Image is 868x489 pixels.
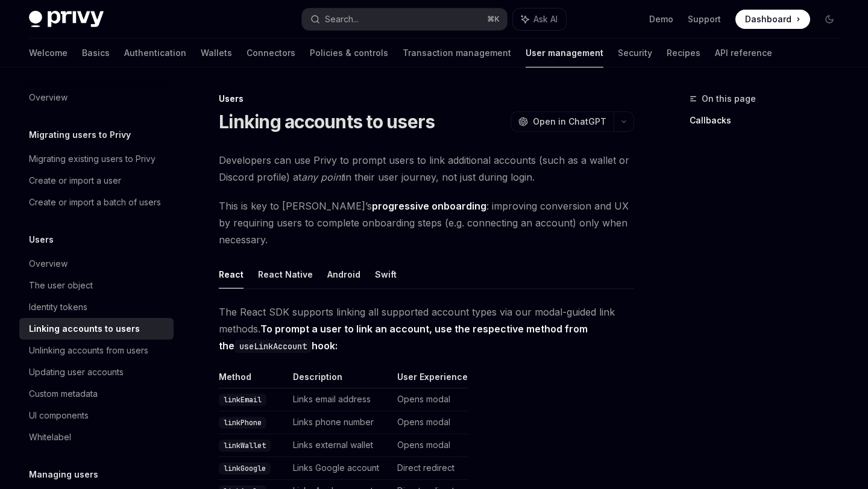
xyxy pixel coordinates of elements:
span: The React SDK supports linking all supported account types via our modal-guided link methods. [219,304,634,354]
button: Open in ChatGPT [511,111,614,132]
a: Welcome [29,39,68,67]
h1: Linking accounts to users [219,111,435,132]
button: React Native [258,260,313,288]
div: Linking accounts to users [29,322,140,336]
div: UI components [29,408,89,423]
a: Demo [649,13,673,25]
h5: Migrating users to Privy [29,128,131,142]
td: Opens modal [392,434,468,457]
a: Migrating existing users to Privy [19,148,174,170]
a: Overview [19,253,174,275]
code: linkPhone [219,417,266,429]
strong: progressive onboarding [372,200,486,212]
code: linkGoogle [219,463,271,475]
div: Whitelabel [29,430,71,444]
a: Updating user accounts [19,361,174,383]
a: Callbacks [690,111,849,130]
a: Overview [19,87,174,108]
span: ⌘ K [487,14,500,24]
span: Open in ChatGPT [533,116,606,128]
div: Unlinking accounts from users [29,343,148,358]
div: Updating user accounts [29,365,124,379]
th: Method [219,371,288,388]
button: Ask AI [513,8,566,30]
a: Linking accounts to users [19,318,174,340]
a: Basics [82,39,110,67]
a: The user object [19,275,174,296]
div: Migrating existing users to Privy [29,152,156,166]
code: linkEmail [219,394,266,406]
a: Authentication [124,39,186,67]
a: Recipes [667,39,700,67]
th: User Experience [392,371,468,388]
div: Search... [325,12,359,26]
strong: To prompt a user to link an account, use the respective method from the hook: [219,323,588,352]
div: Overview [29,90,68,105]
a: Custom metadata [19,383,174,405]
a: User management [526,39,603,67]
span: On this page [702,92,756,106]
td: Links external wallet [288,434,392,457]
a: Security [618,39,652,67]
button: Search...⌘K [302,8,506,30]
a: UI components [19,405,174,426]
a: Connectors [247,39,295,67]
div: Overview [29,257,68,271]
code: linkWallet [219,440,271,452]
em: any point [301,171,344,183]
h5: Managing users [29,467,98,482]
div: Create or import a batch of users [29,195,161,210]
h5: Users [29,232,54,247]
button: Swift [375,260,397,288]
a: Support [688,13,721,25]
td: Links email address [288,388,392,411]
td: Opens modal [392,388,468,411]
button: Toggle dark mode [820,10,839,29]
td: Links phone number [288,411,392,434]
a: Transaction management [403,39,511,67]
a: API reference [715,39,772,67]
span: Ask AI [533,13,558,25]
a: Wallets [201,39,232,67]
code: useLinkAccount [234,340,312,353]
div: The user object [29,278,93,293]
button: Android [327,260,360,288]
a: Policies & controls [310,39,388,67]
a: Create or import a batch of users [19,192,174,213]
span: Dashboard [745,13,791,25]
div: Custom metadata [29,387,98,401]
a: Dashboard [735,10,810,29]
td: Links Google account [288,457,392,480]
th: Description [288,371,392,388]
div: Identity tokens [29,300,87,314]
a: Create or import a user [19,170,174,192]
td: Direct redirect [392,457,468,480]
a: Unlinking accounts from users [19,340,174,361]
span: Developers can use Privy to prompt users to link additional accounts (such as a wallet or Discord... [219,152,634,185]
img: dark logo [29,11,104,28]
td: Opens modal [392,411,468,434]
a: Whitelabel [19,426,174,448]
div: Create or import a user [29,173,121,188]
button: React [219,260,244,288]
span: This is key to [PERSON_NAME]’s : improving conversion and UX by requiring users to complete onboa... [219,198,634,248]
div: Users [219,93,634,105]
a: Identity tokens [19,296,174,318]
